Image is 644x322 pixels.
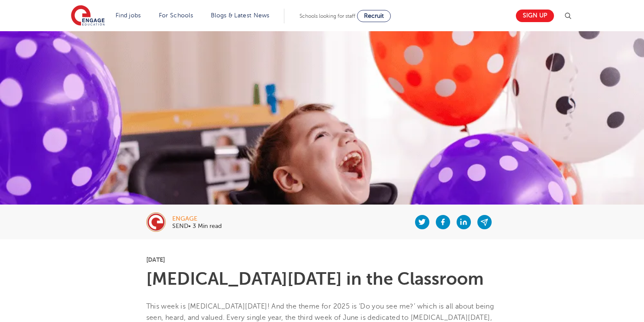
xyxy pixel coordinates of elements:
[299,13,355,19] span: Schools looking for staff
[146,270,498,288] h1: [MEDICAL_DATA][DATE] in the Classroom
[172,216,222,222] div: engage
[159,12,193,19] a: For Schools
[211,12,270,19] a: Blogs & Latest News
[172,223,222,229] p: SEND• 3 Min read
[116,12,141,19] a: Find jobs
[146,257,498,263] p: [DATE]
[357,10,391,22] a: Recruit
[71,5,105,27] img: Engage Education
[364,13,384,19] span: Recruit
[516,10,554,22] a: Sign up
